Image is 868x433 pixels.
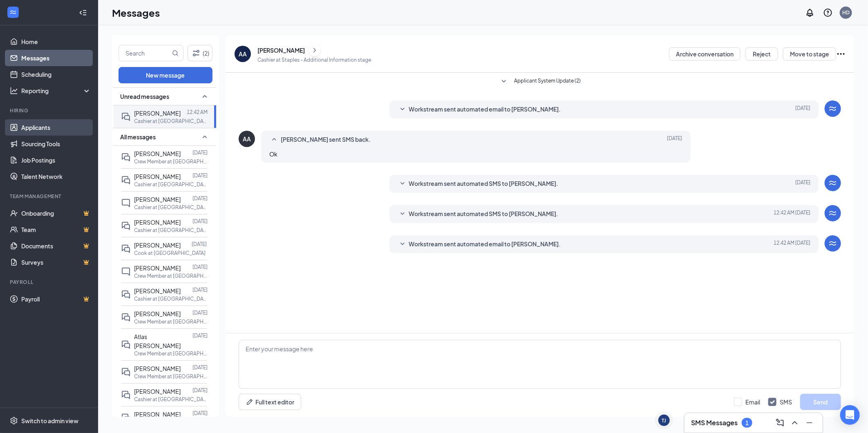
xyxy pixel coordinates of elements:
[21,50,91,66] a: Messages
[121,198,131,208] svg: ChatInactive
[134,219,181,226] span: [PERSON_NAME]
[200,132,210,142] svg: SmallChevronUp
[21,291,91,307] a: PayrollCrown
[691,418,738,427] h3: SMS Messages
[134,118,208,125] p: Cashier at [GEOGRAPHIC_DATA]
[192,172,208,179] p: [DATE]
[187,109,208,116] p: 12:42 AM
[200,92,210,101] svg: SmallChevronUp
[121,413,131,423] svg: DoubleChat
[134,158,208,165] p: Crew Member at [GEOGRAPHIC_DATA]
[134,287,181,295] span: [PERSON_NAME]
[9,8,17,16] svg: WorkstreamLogo
[119,45,170,61] input: Search
[21,417,78,425] div: Switch to admin view
[800,394,841,410] button: Send
[795,179,810,189] span: [DATE]
[121,312,131,322] svg: DoubleChat
[257,46,305,54] div: [PERSON_NAME]
[10,87,18,95] svg: Analysis
[21,168,91,185] a: Talent Network
[775,418,785,428] svg: ComposeMessage
[121,221,131,231] svg: DoubleChat
[409,179,559,189] span: Workstream sent automated SMS to [PERSON_NAME].
[134,388,181,395] span: [PERSON_NAME]
[803,416,816,429] button: Minimize
[188,45,213,61] button: Filter (2)
[120,133,156,141] span: All messages
[828,104,838,114] svg: WorkstreamLogo
[192,218,208,225] p: [DATE]
[134,250,206,257] p: Cook at [GEOGRAPHIC_DATA]
[21,254,91,270] a: SurveysCrown
[191,48,201,58] svg: Filter
[795,105,810,114] span: [DATE]
[398,179,407,189] svg: SmallChevronDown
[745,420,749,426] div: 1
[121,340,131,350] svg: DoubleChat
[21,205,91,221] a: OnboardingCrown
[21,238,91,254] a: DocumentsCrown
[121,367,131,377] svg: DoubleChat
[10,193,89,200] div: Team Management
[134,318,208,325] p: Crew Member at [GEOGRAPHIC_DATA]
[409,209,559,219] span: Workstream sent automated SMS to [PERSON_NAME].
[828,208,838,218] svg: WorkstreamLogo
[134,310,181,317] span: [PERSON_NAME]
[192,195,208,202] p: [DATE]
[134,196,181,203] span: [PERSON_NAME]
[134,365,181,372] span: [PERSON_NAME]
[134,350,208,357] p: Crew Member at [GEOGRAPHIC_DATA]
[281,135,371,145] span: [PERSON_NAME] sent SMS back.
[21,66,91,83] a: Scheduling
[239,394,301,410] button: Full text editorPen
[192,149,208,156] p: [DATE]
[745,47,778,60] button: Reject
[121,152,131,162] svg: DoubleChat
[828,178,838,188] svg: WorkstreamLogo
[499,77,581,87] button: SmallChevronDownApplicant System Update (2)
[192,263,208,270] p: [DATE]
[121,290,131,299] svg: DoubleChat
[79,9,87,17] svg: Collapse
[119,67,213,83] button: New message
[134,396,208,403] p: Cashier at [GEOGRAPHIC_DATA]
[112,6,160,20] h1: Messages
[192,309,208,316] p: [DATE]
[269,150,277,158] span: Ok
[311,45,319,55] svg: ChevronRight
[134,333,181,349] span: Atlas [PERSON_NAME]
[398,105,407,114] svg: SmallChevronDown
[134,227,208,234] p: Cashier at [GEOGRAPHIC_DATA]
[246,398,254,406] svg: Pen
[134,411,181,418] span: [PERSON_NAME]
[172,50,179,56] svg: MagnifyingGlass
[10,417,18,425] svg: Settings
[667,135,682,145] span: [DATE]
[669,47,740,60] button: Archive conversation
[828,239,838,248] svg: WorkstreamLogo
[192,286,208,293] p: [DATE]
[499,77,509,87] svg: SmallChevronDown
[21,33,91,50] a: Home
[192,387,208,394] p: [DATE]
[269,135,279,145] svg: SmallChevronUp
[134,264,181,272] span: [PERSON_NAME]
[134,150,181,157] span: [PERSON_NAME]
[836,49,846,59] svg: Ellipses
[134,109,181,117] span: [PERSON_NAME]
[823,8,833,18] svg: QuestionInfo
[10,107,89,114] div: Hiring
[134,272,208,279] p: Crew Member at [GEOGRAPHIC_DATA]
[309,44,321,56] button: ChevronRight
[398,209,407,219] svg: SmallChevronDown
[120,92,169,100] span: Unread messages
[121,175,131,185] svg: DoubleChat
[134,241,181,249] span: [PERSON_NAME]
[840,405,860,425] div: Open Intercom Messenger
[121,390,131,400] svg: DoubleChat
[21,87,92,95] div: Reporting
[10,279,89,286] div: Payroll
[134,373,208,380] p: Crew Member at [GEOGRAPHIC_DATA]
[514,77,581,87] span: Applicant System Update (2)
